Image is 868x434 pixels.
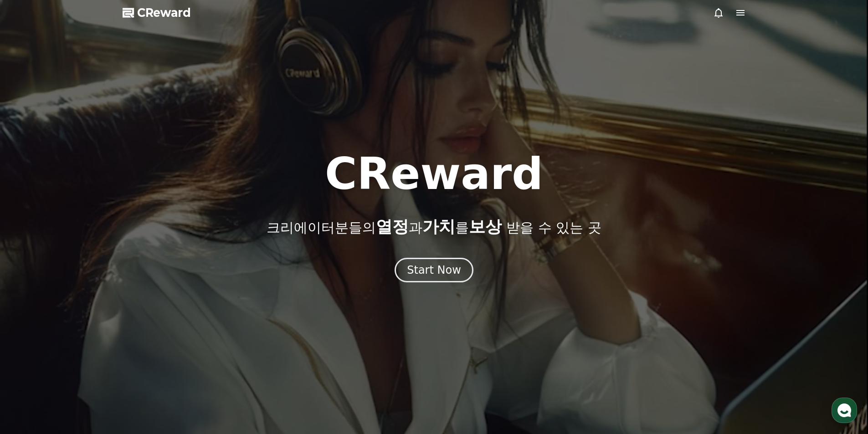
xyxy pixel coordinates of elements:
span: 가치 [422,217,455,236]
div: Start Now [407,263,461,277]
a: CReward [123,5,191,20]
p: 크리에이터분들의 과 를 받을 수 있는 곳 [267,218,601,236]
span: 열정 [376,217,409,236]
button: Start Now [395,258,473,282]
span: CReward [137,5,191,20]
a: Start Now [395,267,473,276]
h1: CReward [325,152,543,196]
span: 보상 [469,217,502,236]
